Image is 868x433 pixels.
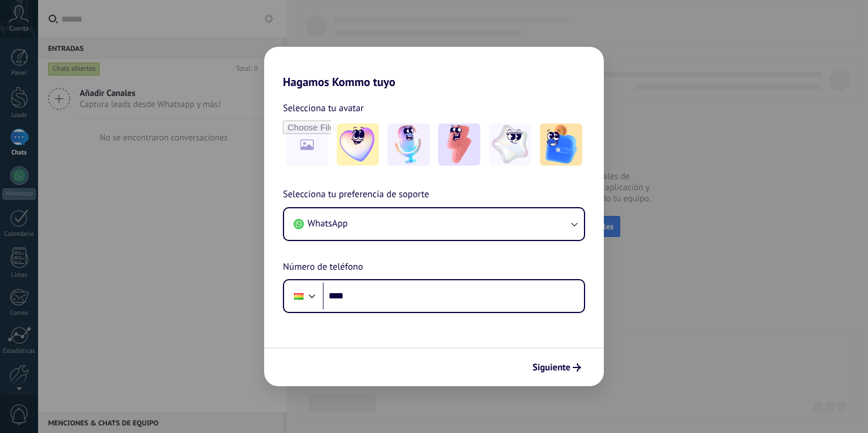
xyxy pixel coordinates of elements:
[288,284,310,308] div: Bolivia: + 591
[307,218,348,229] span: WhatsApp
[284,208,584,240] button: WhatsApp
[283,260,363,275] span: Número de teléfono
[489,123,531,166] img: -4.jpeg
[527,358,586,377] button: Siguiente
[532,363,570,372] span: Siguiente
[438,123,480,166] img: -3.jpeg
[283,101,364,116] span: Selecciona tu avatar
[283,187,429,202] span: Selecciona tu preferencia de soporte
[540,123,582,166] img: -5.jpeg
[388,123,430,166] img: -2.jpeg
[337,123,379,166] img: -1.jpeg
[264,47,604,89] h2: Hagamos Kommo tuyo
